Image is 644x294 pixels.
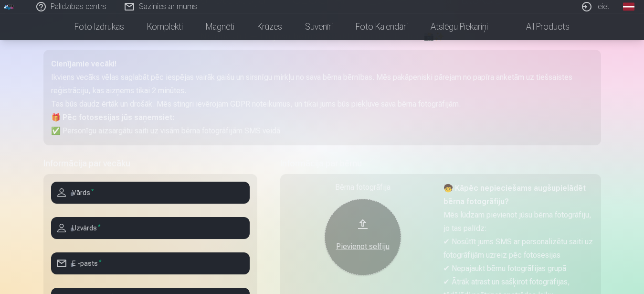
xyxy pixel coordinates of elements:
a: Krūzes [246,13,294,40]
p: ✅ Personīgu aizsargātu saiti uz visām bērna fotogrāfijām SMS veidā [51,124,593,138]
a: Atslēgu piekariņi [419,13,499,40]
p: Ikviens vecāks vēlas saglabāt pēc iespējas vairāk gaišu un sirsnīgu mirkļu no sava bērna bērnības... [51,71,593,98]
strong: Cienījamie vecāki! [51,59,116,68]
h5: Informācija par vecāku [43,157,257,170]
a: All products [499,13,581,40]
strong: 🧒 Kāpēc nepieciešams augšupielādēt bērna fotogrāfiju? [443,184,586,206]
p: Mēs lūdzam pievienot jūsu bērna fotogrāfiju, jo tas palīdz: [443,208,593,235]
h5: Informācija par bērnu [280,157,601,170]
strong: 🎁 Pēc fotosesijas jūs saņemsiet: [51,113,174,122]
p: Tas būs daudz ērtāk un drošāk. Mēs stingri ievērojam GDPR noteikumus, un tikai jums būs piekļuve ... [51,98,593,111]
a: Komplekti [136,13,194,40]
p: ✔ Nosūtīt jums SMS ar personalizētu saiti uz fotogrāfijām uzreiz pēc fotosesijas [443,235,593,262]
img: /fa1 [4,4,14,10]
a: Foto kalendāri [344,13,419,40]
a: Foto izdrukas [63,13,136,40]
p: ✔ Nepajaukt bērnu fotogrāfijas grupā [443,262,593,275]
div: Pievienot selfiju [334,241,391,252]
button: Pievienot selfiju [325,199,401,275]
div: Bērna fotogrāfija [288,182,438,193]
a: Suvenīri [294,13,344,40]
a: Magnēti [194,13,246,40]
